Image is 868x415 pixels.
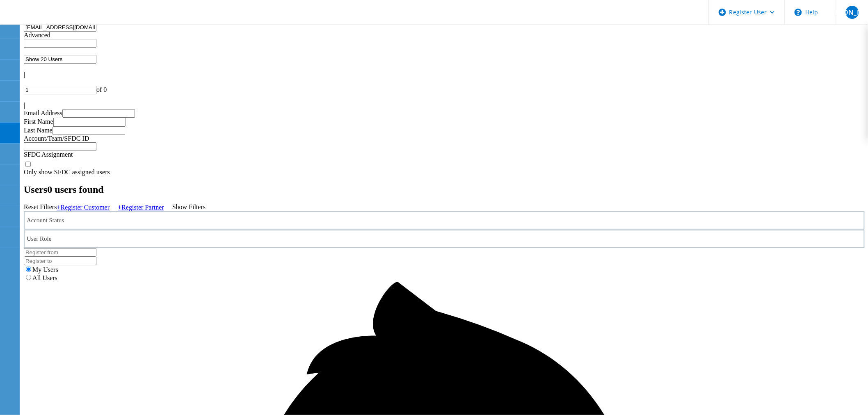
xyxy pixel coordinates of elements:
[24,71,865,78] div: |
[24,184,47,195] b: Users
[24,257,96,265] input: Register to
[24,118,53,125] label: First Name
[24,169,110,176] span: Only show SFDC assigned users
[118,204,164,211] a: +Register Partner
[24,127,53,134] label: Last Name
[24,102,865,109] div: |
[57,204,60,211] b: +
[118,204,121,211] b: +
[8,16,96,23] a: Live Optics Dashboard
[24,211,865,230] div: Account Status
[47,184,103,195] span: 0 users found
[24,248,96,257] input: Register from
[172,203,206,210] a: Show Filters
[32,274,57,281] label: All Users
[96,86,107,93] span: of 0
[118,204,164,211] span: Register Partner
[795,9,802,16] svg: \n
[24,109,62,116] label: Email Address
[57,204,110,211] a: +Register Customer
[32,266,58,273] label: My Users
[57,204,110,211] span: Register Customer
[24,135,89,142] label: Account/Team/SFDC ID
[24,32,50,39] span: Advanced
[24,151,73,158] label: SFDC Assignment
[24,230,865,248] div: User Role
[24,203,57,210] a: Reset Filters
[24,23,96,32] input: Search users by name, email, company, etc.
